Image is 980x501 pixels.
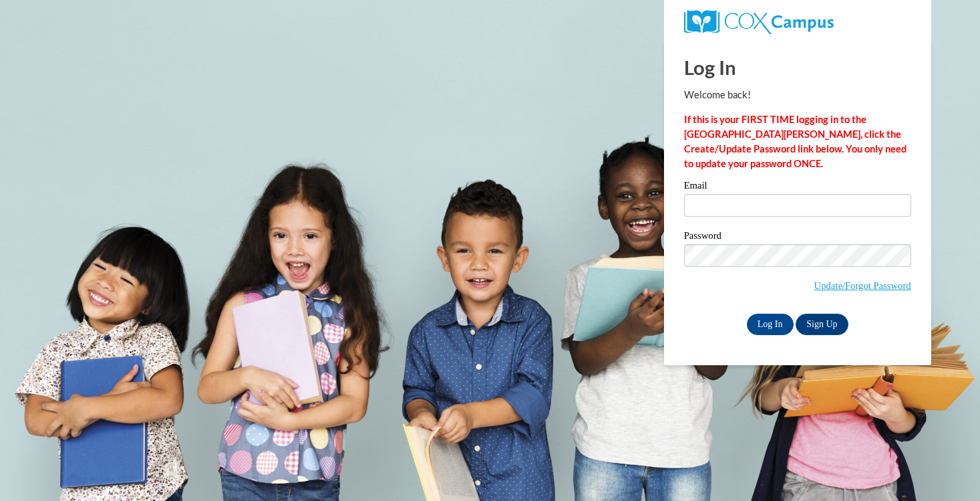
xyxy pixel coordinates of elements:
p: Welcome back! [684,88,911,102]
h1: Log In [684,54,911,81]
img: COX Campus [684,10,834,34]
a: Sign Up [796,314,848,335]
a: COX Campus [684,10,911,34]
label: Email [684,181,911,194]
label: Password [684,231,911,244]
a: Update/Forgot Password [814,280,911,291]
input: Log In [747,314,794,335]
strong: If this is your FIRST TIME logging in to the [GEOGRAPHIC_DATA][PERSON_NAME], click the Create/Upd... [684,114,907,169]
